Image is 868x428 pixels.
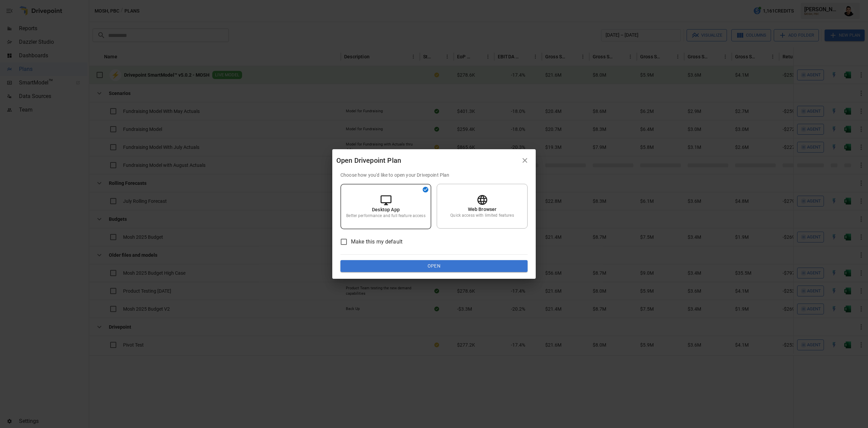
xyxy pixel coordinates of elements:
div: Open Drivepoint Plan [336,155,518,166]
p: Better performance and full feature access [346,213,425,219]
p: Quick access with limited features [450,213,514,218]
p: Choose how you'd like to open your Drivepoint Plan [340,172,528,178]
span: Make this my default [351,238,402,246]
button: Open [340,260,528,272]
p: Desktop App [372,206,400,213]
p: Web Browser [468,206,497,213]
